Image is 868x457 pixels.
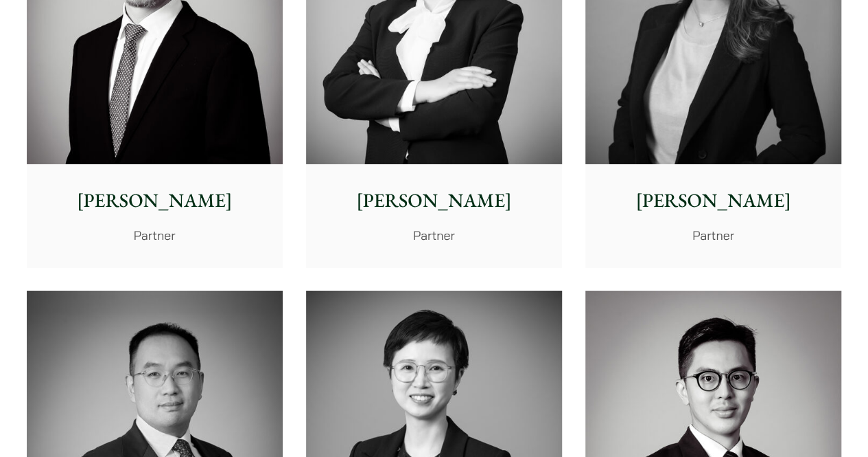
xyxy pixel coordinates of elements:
[596,186,830,215] p: [PERSON_NAME]
[38,226,272,245] p: Partner
[596,226,830,245] p: Partner
[317,186,551,215] p: [PERSON_NAME]
[317,226,551,245] p: Partner
[38,186,272,215] p: [PERSON_NAME]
